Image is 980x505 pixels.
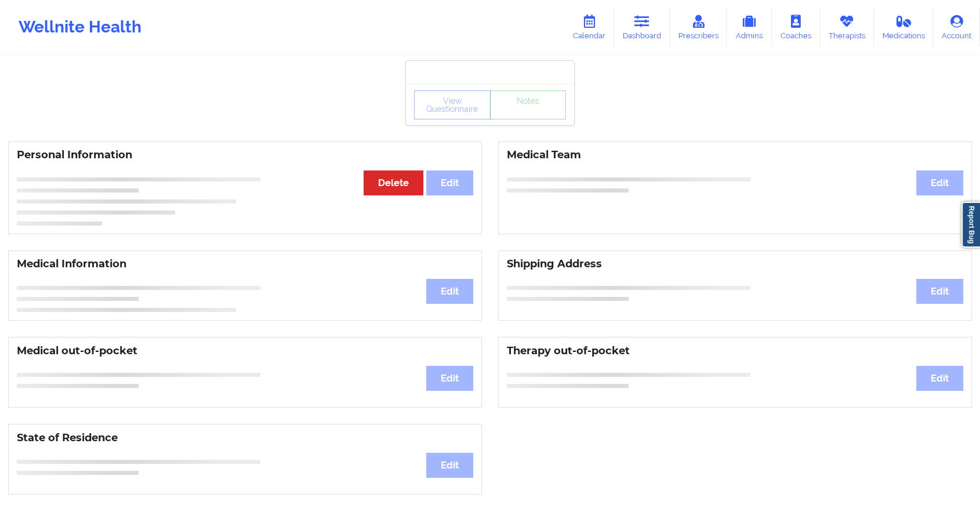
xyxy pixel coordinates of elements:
[614,8,670,46] a: Dashboard
[17,431,473,445] h3: State of Residence
[507,148,963,162] h3: Medical Team
[564,8,614,46] a: Calendar
[17,257,473,271] h3: Medical Information
[874,8,934,46] a: Medications
[961,202,980,248] a: Report Bug
[933,8,980,46] a: Account
[17,148,473,162] h3: Personal Information
[17,344,473,358] h3: Medical out-of-pocket
[364,170,423,195] button: Delete
[507,257,963,271] h3: Shipping Address
[507,344,963,358] h3: Therapy out-of-pocket
[820,8,874,46] a: Therapists
[772,8,820,46] a: Coaches
[670,8,727,46] a: Prescribers
[727,8,772,46] a: Admins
